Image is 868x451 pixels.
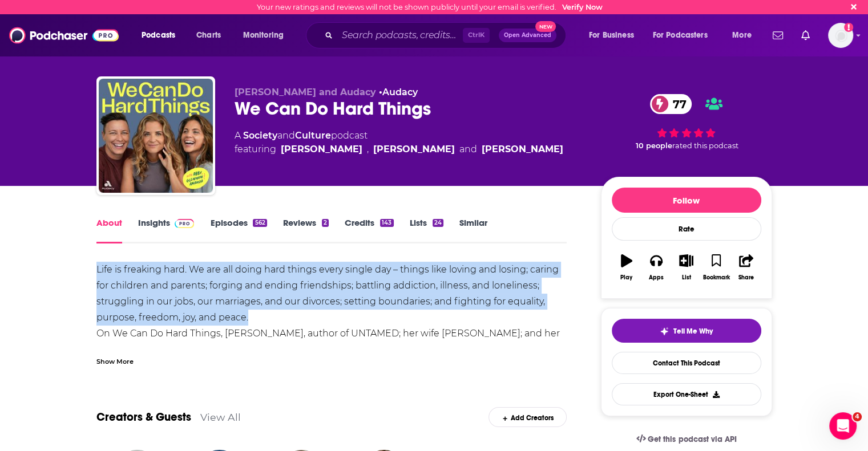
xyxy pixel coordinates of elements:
[243,130,277,141] a: Society
[459,143,477,156] span: and
[636,141,672,150] span: 10 people
[671,247,701,288] button: List
[853,412,862,421] span: 4
[645,26,724,44] button: open menu
[612,247,641,288] button: Play
[650,94,692,114] a: 77
[701,247,731,288] button: Bookmark
[235,129,563,156] div: A podcast
[653,27,708,43] span: For Podcasters
[844,23,853,32] svg: Email not verified
[589,27,634,43] span: For Business
[380,219,393,227] div: 143
[612,352,761,374] a: Contact This Podcast
[828,23,853,48] button: Show profile menu
[482,143,563,156] a: Amanda Doyle
[612,188,761,213] button: Follow
[200,411,241,423] a: View All
[661,94,692,114] span: 77
[562,3,603,11] a: Verify Now
[463,28,490,43] span: Ctrl K
[732,27,752,43] span: More
[9,25,119,46] img: Podchaser - Follow, Share and Rate Podcasts
[738,274,754,281] div: Share
[283,217,329,243] a: Reviews2
[828,23,853,48] span: Logged in as londonmking
[189,26,228,44] a: Charts
[673,327,713,336] span: Tell Me Why
[138,217,195,243] a: InsightsPodchaser Pro
[612,217,761,241] div: Rate
[134,26,190,44] button: open menu
[410,217,443,243] a: Lists24
[829,412,857,440] iframe: Intercom live chat
[175,219,195,228] img: Podchaser Pro
[96,262,567,421] div: Life is freaking hard. We are all doing hard things every single day – things like loving and los...
[797,26,814,45] a: Show notifications dropdown
[649,274,664,281] div: Apps
[459,217,487,243] a: Similar
[433,219,443,227] div: 24
[322,219,329,227] div: 2
[672,141,738,150] span: rated this podcast
[253,219,267,227] div: 562
[641,247,671,288] button: Apps
[648,434,736,444] span: Get this podcast via API
[373,143,455,156] a: Abby Wambach
[96,410,191,424] a: Creators & Guests
[295,130,331,141] a: Culture
[768,26,788,45] a: Show notifications dropdown
[660,327,669,336] img: tell me why sparkle
[243,27,284,43] span: Monitoring
[581,26,648,44] button: open menu
[196,27,221,43] span: Charts
[235,26,298,44] button: open menu
[277,130,295,141] span: and
[703,274,729,281] div: Bookmark
[317,22,577,48] div: Search podcasts, credits, & more...
[281,143,362,156] a: Glennon Doyle
[535,21,556,32] span: New
[379,87,418,97] span: •
[235,87,376,97] span: [PERSON_NAME] and Audacy
[235,143,563,156] span: featuring
[382,87,418,97] a: Audacy
[601,87,772,157] div: 77 10 peoplerated this podcast
[504,32,551,38] span: Open Advanced
[142,27,175,43] span: Podcasts
[96,217,122,243] a: About
[337,26,463,44] input: Search podcasts, credits, & more...
[612,319,761,343] button: tell me why sparkleTell Me Why
[499,29,556,42] button: Open AdvancedNew
[682,274,691,281] div: List
[210,217,267,243] a: Episodes562
[612,383,761,405] button: Export One-Sheet
[99,79,213,193] img: We Can Do Hard Things
[488,407,567,427] div: Add Creators
[257,3,603,11] div: Your new ratings and reviews will not be shown publicly until your email is verified.
[731,247,761,288] button: Share
[724,26,766,44] button: open menu
[828,23,853,48] img: User Profile
[345,217,393,243] a: Credits143
[620,274,632,281] div: Play
[367,143,369,156] span: ,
